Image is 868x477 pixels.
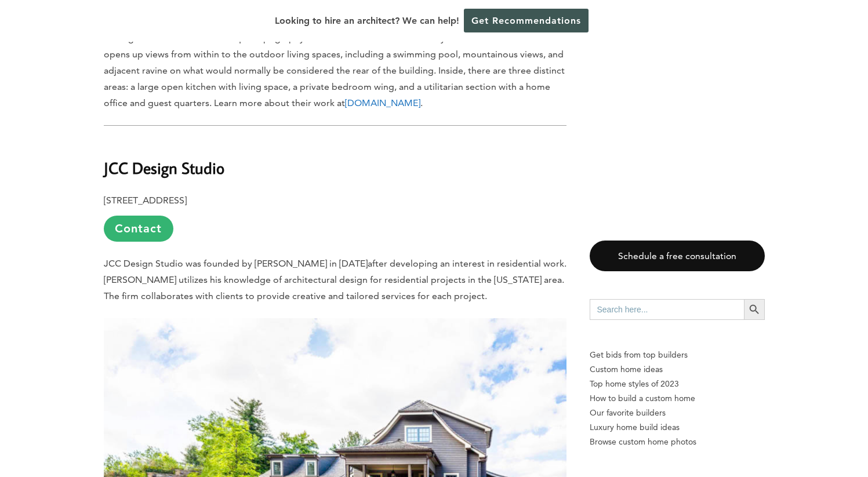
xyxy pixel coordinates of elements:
[104,158,224,178] b: JCC Design Studio
[464,9,589,32] a: Get Recommendations
[748,303,761,316] svg: Search
[104,258,368,269] span: JCC Design Studio was founded by [PERSON_NAME] in [DATE]
[345,97,420,108] a: [DOMAIN_NAME]
[590,299,744,320] input: Search here...
[368,258,564,269] span: after developing an interest in residential work
[104,216,173,242] a: Contact
[590,406,765,420] a: Our favorite builders
[590,362,765,377] a: Custom home ideas
[590,391,765,406] a: How to build a custom home
[590,377,765,391] a: Top home styles of 2023
[590,241,765,271] a: Schedule a free consultation
[104,258,566,301] span: . [PERSON_NAME] utilizes his knowledge of architectural design for residential projects in the [U...
[645,394,854,463] iframe: Drift Widget Chat Controller
[590,435,765,449] a: Browse custom home photos
[590,420,765,435] a: Luxury home build ideas
[104,195,187,206] b: [STREET_ADDRESS]
[590,348,765,362] p: Get bids from top builders
[104,14,566,111] p: The [GEOGRAPHIC_DATA] is a residential project in [GEOGRAPHIC_DATA], [GEOGRAPHIC_DATA]. It featur...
